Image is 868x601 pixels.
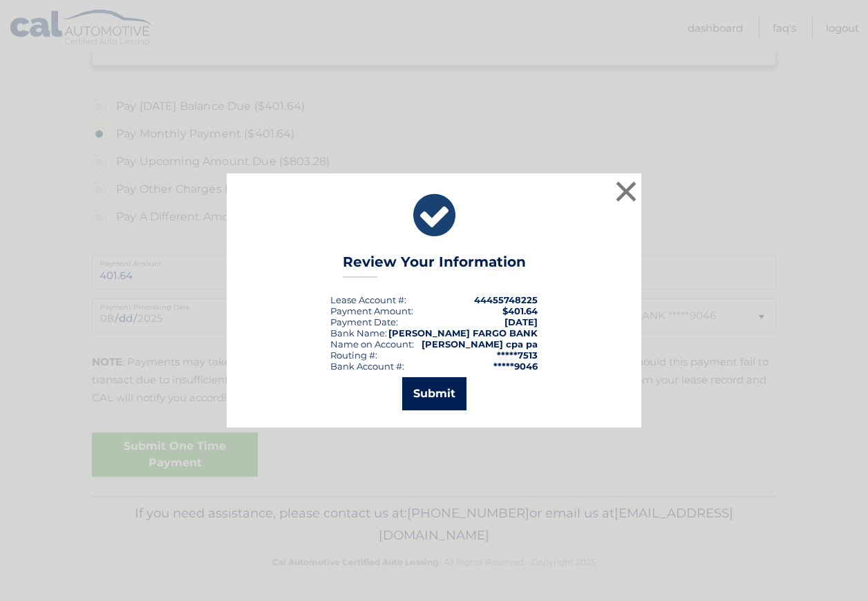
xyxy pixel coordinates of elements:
[330,350,377,361] div: Routing #:
[388,327,538,338] strong: [PERSON_NAME] FARGO BANK
[422,338,538,350] strong: [PERSON_NAME] cpa pa
[402,377,466,410] button: Submit
[612,178,640,205] button: ×
[343,254,526,278] h3: Review Your Information
[330,361,404,372] div: Bank Account #:
[330,316,396,327] span: Payment Date
[330,338,414,350] div: Name on Account:
[330,327,387,338] div: Bank Name:
[504,316,538,327] span: [DATE]
[502,305,538,316] span: $401.64
[330,316,398,327] div: :
[330,294,406,305] div: Lease Account #:
[330,305,413,316] div: Payment Amount:
[474,294,538,305] strong: 44455748225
